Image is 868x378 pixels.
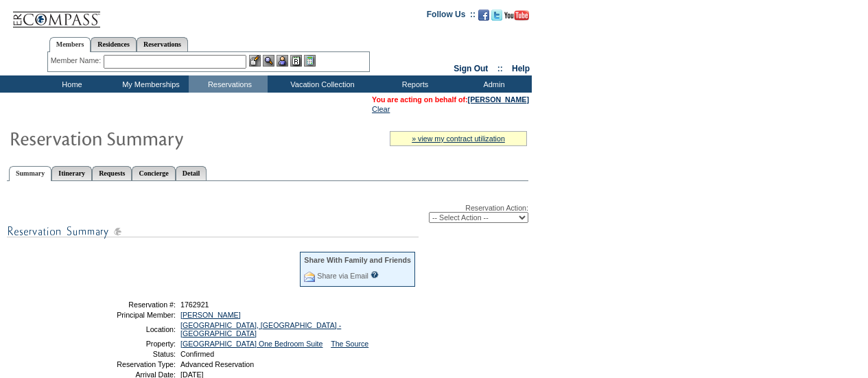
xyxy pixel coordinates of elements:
div: Share With Family and Friends [304,256,411,264]
td: My Memberships [110,75,189,93]
td: Follow Us :: [427,8,476,25]
td: Reports [374,75,453,93]
td: Principal Member: [78,311,176,319]
img: Subscribe to our YouTube Channel [504,10,529,21]
a: Follow us on Twitter [491,14,502,22]
a: Share via Email [317,272,368,280]
a: [GEOGRAPHIC_DATA] One Bedroom Suite [180,340,322,348]
td: Reservation Type: [78,360,176,368]
td: Home [31,75,110,93]
span: Confirmed [180,350,214,358]
span: You are acting on behalf of: [372,95,529,104]
div: Member Name: [51,55,104,67]
img: b_edit.gif [249,55,261,67]
a: Reservations [137,37,188,51]
a: Help [512,64,530,73]
a: Members [49,37,91,52]
a: Sign Out [454,64,488,73]
a: » view my contract utilization [412,134,505,143]
input: What is this? [371,271,379,279]
div: Reservation Action: [7,204,528,223]
a: Summary [9,166,51,181]
a: Itinerary [51,166,92,180]
span: 1762921 [180,300,209,309]
a: Become our fan on Facebook [478,14,489,22]
td: Reservation #: [78,300,176,309]
img: Become our fan on Facebook [478,10,489,21]
img: View [263,55,274,67]
td: Property: [78,340,176,348]
img: Reservations [290,55,302,67]
a: Detail [176,166,207,180]
a: The Source [331,340,368,348]
a: Requests [92,166,132,180]
a: [PERSON_NAME] [468,95,529,104]
td: Reservations [189,75,268,93]
td: Admin [453,75,532,93]
a: Concierge [132,166,175,180]
a: Clear [372,105,390,113]
a: Subscribe to our YouTube Channel [504,14,529,22]
img: Follow us on Twitter [491,10,502,21]
a: [GEOGRAPHIC_DATA], [GEOGRAPHIC_DATA] - [GEOGRAPHIC_DATA] [180,321,341,338]
span: Advanced Reservation [180,360,254,368]
a: Residences [91,37,137,51]
img: Impersonate [277,55,288,67]
td: Status: [78,350,176,358]
td: Location: [78,321,176,338]
img: b_calculator.gif [304,55,316,67]
img: subTtlResSummary.gif [7,223,419,240]
span: :: [497,64,503,73]
img: Reservaton Summary [9,124,283,152]
a: [PERSON_NAME] [180,311,241,319]
td: Vacation Collection [268,75,374,93]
